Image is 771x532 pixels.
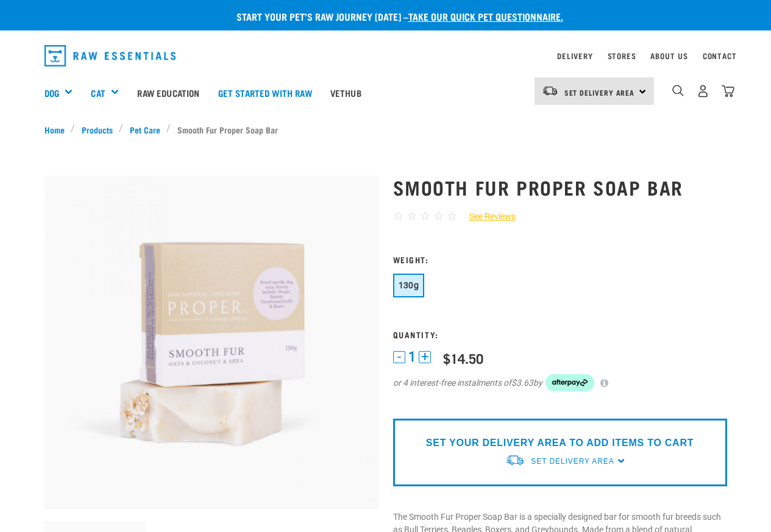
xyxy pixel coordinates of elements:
[447,209,457,223] span: ☆
[393,255,727,264] h3: Weight:
[393,209,403,223] span: ☆
[426,436,694,450] p: SET YOUR DELIVERY AREA TO ADD ITEMS TO CART
[75,123,119,136] a: Products
[557,54,592,58] a: Delivery
[697,85,709,98] img: user.png
[393,374,727,391] div: or 4 interest-free instalments of by
[457,210,516,223] a: See Reviews
[393,351,405,363] button: -
[91,86,105,100] a: Cat
[44,45,176,66] img: Raw Essentials Logo
[35,40,737,71] nav: dropdown navigation
[393,330,727,339] h3: Quantity:
[44,176,378,509] img: Smooth fur soap
[608,54,636,58] a: Stores
[564,90,635,94] span: Set Delivery Area
[672,85,684,96] img: home-icon-1@2x.png
[420,209,430,223] span: ☆
[44,86,59,100] a: Dog
[408,13,563,19] a: take our quick pet questionnaire.
[44,123,727,136] nav: breadcrumbs
[393,274,425,297] button: 130g
[542,85,558,96] img: van-moving.png
[505,454,525,467] img: van-moving.png
[44,123,71,136] a: Home
[128,68,208,117] a: Raw Education
[408,350,416,363] span: 1
[209,68,321,117] a: Get started with Raw
[650,54,688,58] a: About Us
[511,377,533,389] span: $3.63
[123,123,166,136] a: Pet Care
[399,280,419,290] span: 130g
[393,176,727,198] h1: Smooth Fur Proper Soap Bar
[321,68,371,117] a: Vethub
[722,85,734,98] img: home-icon@2x.png
[703,54,737,58] a: Contact
[433,209,444,223] span: ☆
[419,351,431,363] button: +
[443,350,483,366] div: $14.50
[531,457,614,466] span: Set Delivery Area
[545,374,594,391] img: Afterpay
[407,209,417,223] span: ☆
